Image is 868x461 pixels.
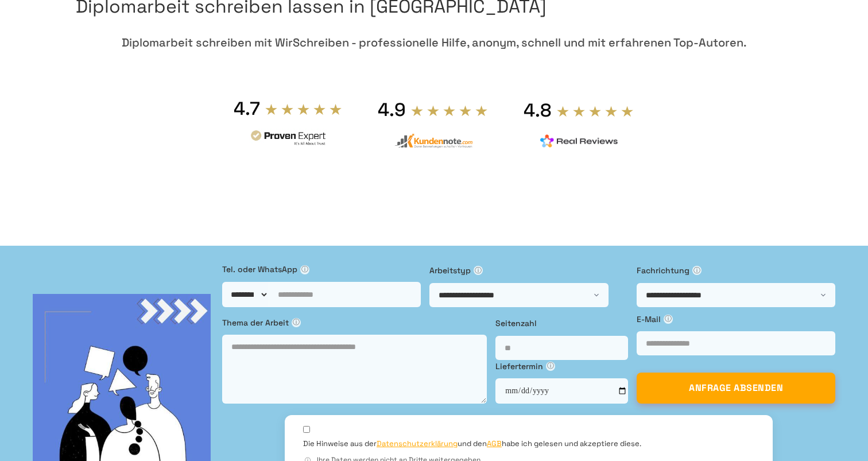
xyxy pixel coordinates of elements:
[487,439,502,448] a: AGB
[637,264,835,277] label: Fachrichtung
[292,318,301,327] span: ⓘ
[637,313,835,326] label: E-Mail
[637,373,835,404] button: ANFRAGE ABSENDEN
[692,266,702,275] span: ⓘ
[495,317,628,330] label: Seitenzahl
[556,105,634,118] img: stars
[429,264,628,277] label: Arbeitstyp
[222,316,487,329] label: Thema der Arbeit
[540,134,618,148] img: realreviews
[410,104,489,117] img: stars
[546,362,555,371] span: ⓘ
[234,97,260,120] div: 4.7
[377,439,458,448] a: Datenschutzerklärung
[265,103,343,115] img: stars
[378,98,406,121] div: 4.9
[524,99,552,122] div: 4.8
[664,315,673,324] span: ⓘ
[474,266,483,275] span: ⓘ
[300,265,309,274] span: ⓘ
[394,133,472,149] img: kundennote
[222,263,421,276] label: Tel. oder WhatsApp
[76,34,792,51] div: Diplomarbeit schreiben mit WirSchreiben - professionelle Hilfe, anonym, schnell und mit erfahrene...
[495,360,628,373] label: Liefertermin
[303,439,641,449] label: Die Hinweise aus der und den habe ich gelesen und akzeptiere diese.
